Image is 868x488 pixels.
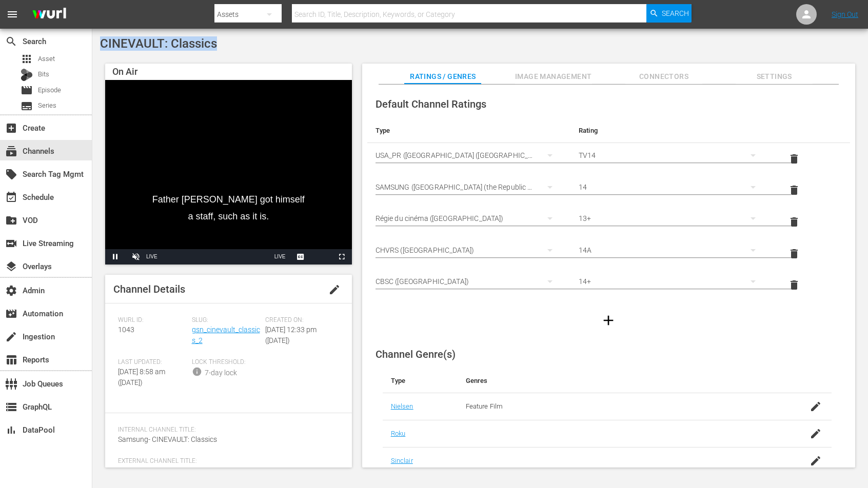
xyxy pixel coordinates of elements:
div: CHVRS ([GEOGRAPHIC_DATA]) [376,236,562,265]
span: Created On: [265,316,334,324]
span: Samsung- CINEVAULT: Classics [118,435,217,443]
span: delete [788,184,800,196]
span: VOD [5,214,17,227]
span: delete [788,248,800,260]
button: delete [782,241,806,266]
span: On Air [112,66,137,77]
span: Admin [5,284,17,297]
span: edit [328,283,341,296]
span: 1043 [118,326,134,334]
th: Genres [458,369,782,393]
img: ans4CAIJ8jUAAAAAAAAAAAAAAAAAAAAAAAAgQb4GAAAAAAAAAAAAAAAAAAAAAAAAJMjXAAAAAAAAAAAAAAAAAAAAAAAAgAT5G... [25,3,74,27]
span: Episode [21,84,33,96]
div: CBSC ([GEOGRAPHIC_DATA]) [376,267,562,296]
span: CINEVAULT: Classics [118,466,183,475]
button: delete [782,210,806,234]
a: Sign Out [832,10,858,18]
div: Video Player [105,80,352,265]
span: Series [38,100,56,111]
div: Bits [21,69,33,81]
span: DataPool [5,424,17,436]
span: delete [788,216,800,228]
span: Default Channel Ratings [376,98,486,110]
span: LIVE [274,254,286,259]
button: Pause [105,249,126,265]
span: delete [788,279,800,291]
span: CINEVAULT: Classics [100,36,217,51]
span: menu [6,8,18,21]
span: Wurl ID: [118,316,187,324]
span: GraphQL [5,401,17,413]
span: Search [662,4,689,23]
span: Bits [38,69,49,79]
span: Live Streaming [5,237,17,250]
button: edit [322,277,347,302]
a: Sinclair [391,457,413,464]
div: Régie du cinéma ([GEOGRAPHIC_DATA]) [376,204,562,233]
span: Ingestion [5,331,17,343]
span: Job Queues [5,378,17,390]
span: Search [5,35,17,48]
table: simple table [367,118,850,301]
span: delete [788,153,800,165]
div: LIVE [146,249,157,265]
div: 14 [579,173,765,201]
div: 13+ [579,204,765,233]
span: Asset [21,53,33,65]
span: Connectors [625,70,702,83]
span: Episode [38,85,61,95]
a: Nielsen [391,402,413,410]
div: 14+ [579,267,765,296]
span: Schedule [5,191,17,204]
span: Channel Genre(s) [376,348,456,360]
a: gsn_cinevault_classics_2 [192,326,260,344]
button: delete [782,178,806,202]
span: Ratings / Genres [404,70,481,83]
th: Rating [570,118,774,143]
button: Search [646,4,692,23]
button: Seek to live, currently playing live [270,249,290,265]
span: Lock Threshold: [192,358,261,367]
div: TV14 [579,141,765,170]
span: Asset [38,54,55,64]
span: Last Updated: [118,358,187,367]
th: Type [367,118,570,143]
span: Slug: [192,316,261,324]
button: Captions [290,249,311,265]
span: Internal Channel Title: [118,426,334,434]
span: Settings [736,70,813,83]
span: Reports [5,354,17,366]
div: SAMSUNG ([GEOGRAPHIC_DATA] (the Republic of)) [376,173,562,201]
button: delete [782,273,806,297]
button: Fullscreen [331,249,352,265]
div: 7-day lock [205,368,237,378]
th: Type [383,369,458,393]
span: Channels [5,145,17,157]
span: Create [5,122,17,134]
span: Overlays [5,260,17,273]
div: USA_PR ([GEOGRAPHIC_DATA] ([GEOGRAPHIC_DATA])) [376,141,562,170]
span: [DATE] 12:33 pm ([DATE]) [265,326,317,344]
div: 14A [579,236,765,265]
span: Series [21,100,33,112]
button: delete [782,147,806,171]
button: Unmute [126,249,146,265]
span: Automation [5,308,17,320]
a: Roku [391,430,406,437]
span: Image Management [515,70,592,83]
span: Channel Details [113,283,185,295]
span: Search Tag Mgmt [5,168,17,180]
span: External Channel Title: [118,457,334,465]
span: info [192,367,202,377]
button: Picture-in-Picture [311,249,331,265]
span: [DATE] 8:58 am ([DATE]) [118,368,165,387]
